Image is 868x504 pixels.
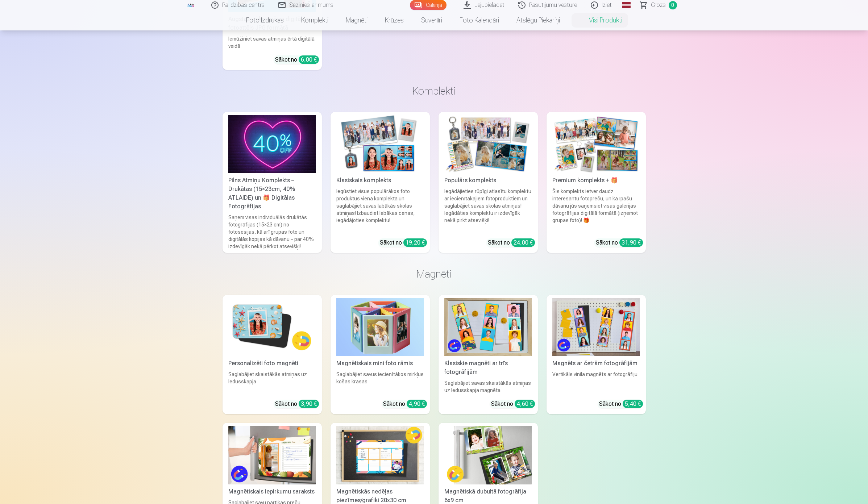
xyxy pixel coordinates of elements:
[669,1,677,9] span: 0
[331,295,430,414] a: Magnētiskais mini foto rāmisMagnētiskais mini foto rāmisSaglabājiet savus iecienītākos mirkļus ko...
[412,10,451,30] a: Suvenīri
[225,371,319,394] div: Saglabājiet skaistākās atmiņas uz ledusskapja
[275,55,319,64] div: Sākot no
[228,115,316,173] img: Pilns Atmiņu Komplekts – Drukātas (15×23cm, 40% ATLAIDE) un 🎁 Digitālas Fotogrāfijas
[225,359,319,368] div: Personalizēti foto magnēti
[439,295,538,414] a: Klasiskie magnēti ar trīs fotogrāfijāmKlasiskie magnēti ar trīs fotogrāfijāmSaglabājiet savas ska...
[187,3,195,7] img: /fa1
[651,1,666,9] span: Grozs
[376,10,412,30] a: Krūzes
[439,112,538,253] a: Populārs komplektsPopulārs komplektsIegādājieties rūpīgi atlasītu komplektu ar iecienītākajiem fo...
[441,188,535,233] div: Iegādājieties rūpīgi atlasītu komplektu ar iecienītākajiem fotoproduktiem un saglabājiet savas sk...
[407,400,427,408] div: 4,90 €
[225,35,319,50] div: Iemūžiniet savas atmiņas ērtā digitālā veidā
[444,298,532,356] img: Klasiskie magnēti ar trīs fotogrāfijām
[441,176,535,185] div: Populārs komplekts
[441,379,535,394] div: Saglabājiet savas skaistākās atmiņas uz ledusskapja magnēta
[508,10,569,30] a: Atslēgu piekariņi
[228,267,640,280] h3: Magnēti
[444,426,532,484] img: Magnētiskā dubultā fotogrāfija 6x9 cm
[223,295,322,414] a: Personalizēti foto magnētiPersonalizēti foto magnētiSaglabājiet skaistākās atmiņas uz ledusskapja...
[292,10,337,30] a: Komplekti
[549,188,643,233] div: Šis komplekts ietver daudz interesantu fotopreču, un kā īpašu dāvanu jūs saņemsiet visas galerija...
[547,295,646,414] a: Magnēts ar četrām fotogrāfijāmMagnēts ar četrām fotogrāfijāmVertikāls vinila magnēts ar fotogrāfi...
[488,238,535,247] div: Sākot no
[451,10,508,30] a: Foto kalendāri
[569,10,631,30] a: Visi produkti
[223,112,322,253] a: Pilns Atmiņu Komplekts – Drukātas (15×23cm, 40% ATLAIDE) un 🎁 Digitālas Fotogrāfijas Pilns Atmiņu...
[333,371,427,394] div: Saglabājiet savus iecienītākos mirkļus košās krāsās
[444,115,532,173] img: Populārs komplekts
[299,55,319,64] div: 6,00 €
[299,400,319,408] div: 3,90 €
[275,400,319,408] div: Sākot no
[552,115,640,173] img: Premium komplekts + 🎁
[549,371,643,394] div: Vertikāls vinila magnēts ar fotogrāfiju
[549,359,643,368] div: Magnēts ar četrām fotogrāfijām
[333,188,427,233] div: Iegūstiet visus populārākos foto produktus vienā komplektā un saglabājiet savas labākās skolas at...
[511,238,535,247] div: 24,00 €
[491,400,535,408] div: Sākot no
[225,214,319,250] div: Saņem visas individuālās drukātās fotogrāfijas (15×23 cm) no fotosesijas, kā arī grupas foto un d...
[336,298,424,356] img: Magnētiskais mini foto rāmis
[237,10,292,30] a: Foto izdrukas
[228,298,316,356] img: Personalizēti foto magnēti
[336,115,424,173] img: Klasiskais komplekts
[623,400,643,408] div: 5,40 €
[549,176,643,185] div: Premium komplekts + 🎁
[515,400,535,408] div: 4,60 €
[337,10,376,30] a: Magnēti
[552,298,640,356] img: Magnēts ar četrām fotogrāfijām
[599,400,643,408] div: Sākot no
[333,359,427,368] div: Magnētiskais mini foto rāmis
[380,238,427,247] div: Sākot no
[547,112,646,253] a: Premium komplekts + 🎁 Premium komplekts + 🎁Šis komplekts ietver daudz interesantu fotopreču, un k...
[225,176,319,211] div: Pilns Atmiņu Komplekts – Drukātas (15×23cm, 40% ATLAIDE) un 🎁 Digitālas Fotogrāfijas
[333,176,427,185] div: Klasiskais komplekts
[619,238,643,247] div: 31,90 €
[383,400,427,408] div: Sākot no
[228,426,316,484] img: Magnētiskais iepirkumu saraksts
[403,238,427,247] div: 19,20 €
[228,84,640,97] h3: Komplekti
[336,426,424,484] img: Magnētiskās nedēļas piezīmes/grafiki 20x30 cm
[331,112,430,253] a: Klasiskais komplektsKlasiskais komplektsIegūstiet visus populārākos foto produktus vienā komplekt...
[225,487,319,496] div: Magnētiskais iepirkumu saraksts
[441,359,535,376] div: Klasiskie magnēti ar trīs fotogrāfijām
[596,238,643,247] div: Sākot no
